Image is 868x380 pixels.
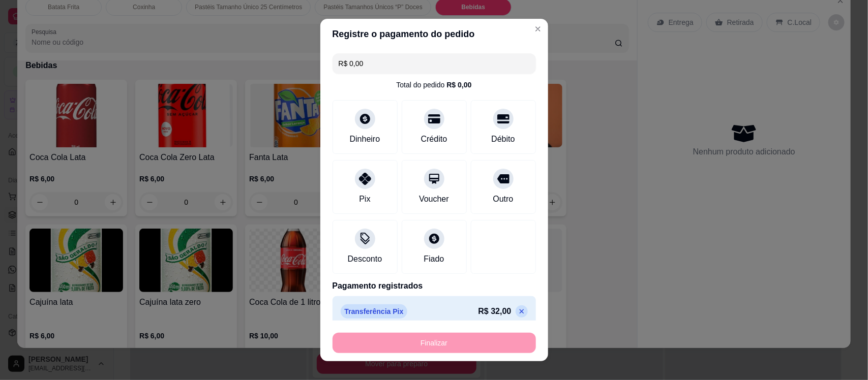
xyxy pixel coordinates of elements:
[491,133,515,145] div: Débito
[421,133,447,145] div: Crédito
[333,280,536,292] p: Pagamento registrados
[424,253,444,265] div: Fiado
[320,19,548,49] header: Registre o pagamento do pedido
[341,304,408,319] p: Transferência Pix
[530,21,546,37] button: Close
[348,253,382,265] div: Desconto
[478,305,512,318] p: R$ 32,00
[419,193,449,205] div: Voucher
[493,193,513,205] div: Outro
[446,80,471,90] div: R$ 0,00
[396,80,471,90] div: Total do pedido
[350,133,380,145] div: Dinheiro
[359,193,370,205] div: Pix
[339,53,530,74] input: Ex.: hambúrguer de cordeiro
